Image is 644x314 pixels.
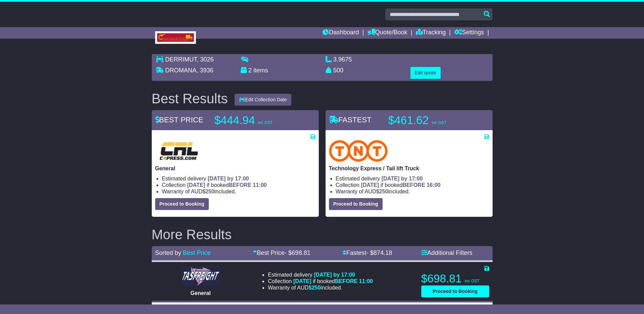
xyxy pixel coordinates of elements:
[343,249,392,256] a: Fastest- $874.18
[388,114,473,127] p: $461.62
[162,175,315,182] li: Estimated delivery
[410,67,441,79] button: Edit quote
[165,56,197,63] span: DERRIMUT
[183,249,211,256] a: Best Price
[293,278,311,284] span: [DATE]
[335,278,357,284] span: BEFORE
[309,285,321,291] span: $
[292,249,310,256] span: 698.81
[312,285,321,291] span: 250
[361,182,379,188] span: [DATE]
[421,272,489,285] p: $698.81
[229,182,252,188] span: BEFORE
[329,165,489,172] p: Technology Express / Tail lift Truck
[421,249,473,256] a: Additional Filters
[454,27,484,39] a: Settings
[155,165,315,172] p: General
[187,182,266,188] span: if booked
[254,67,268,74] span: items
[155,116,203,124] span: BEST PRICE
[181,266,220,286] img: Tasfreight: General
[336,188,489,195] li: Warranty of AUD included.
[215,114,299,127] p: $444.94
[366,249,392,256] span: - $
[268,278,373,284] li: Collection
[187,182,205,188] span: [DATE]
[329,198,383,210] button: Proceed to Booking
[329,116,372,124] span: FASTEST
[162,188,315,195] li: Warranty of AUD included.
[162,182,315,188] li: Collection
[293,278,373,284] span: if booked
[403,182,425,188] span: BEFORE
[208,176,249,181] span: [DATE] by 17:00
[152,227,493,242] h2: More Results
[197,67,214,74] span: , 3936
[329,140,388,162] img: TNT Domestic: Technology Express / Tail lift Truck
[333,56,352,63] span: 3.9675
[373,249,392,256] span: 874.18
[284,249,310,256] span: - $
[268,272,373,278] li: Estimated delivery
[155,140,203,162] img: CRL: General
[314,272,355,278] span: [DATE] by 17:00
[416,27,446,39] a: Tracking
[465,279,479,283] span: inc GST
[190,290,211,296] span: General
[253,182,267,188] span: 11:00
[382,176,423,181] span: [DATE] by 17:00
[323,27,359,39] a: Dashboard
[336,182,489,188] li: Collection
[205,189,215,194] span: 250
[379,189,388,194] span: 250
[148,91,232,106] div: Best Results
[421,285,489,297] button: Proceed to Booking
[197,56,214,63] span: , 3026
[155,249,181,256] span: Sorted by
[155,198,209,210] button: Proceed to Booking
[333,67,344,74] span: 500
[253,249,310,256] a: Best Price- $698.81
[249,67,252,74] span: 2
[336,175,489,182] li: Estimated delivery
[359,278,373,284] span: 11:00
[432,120,446,125] span: inc GST
[376,189,388,194] span: $
[258,120,273,125] span: inc GST
[367,27,407,39] a: Quote/Book
[235,94,291,106] button: Edit Collection Date
[165,67,197,74] span: DROMANA
[427,182,441,188] span: 16:00
[268,284,373,291] li: Warranty of AUD included.
[202,189,215,194] span: $
[361,182,440,188] span: if booked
